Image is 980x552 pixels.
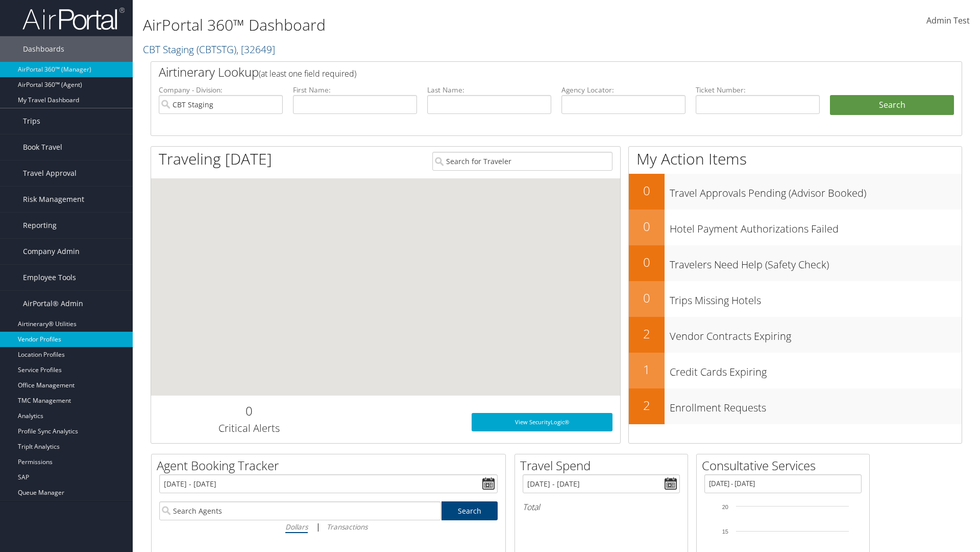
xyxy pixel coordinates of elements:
[629,317,962,353] a: 2Vendor Contracts Expiring
[22,7,125,31] img: airportal-logo.png
[427,85,551,95] label: Last Name:
[23,160,77,186] span: Travel Approval
[159,501,441,520] input: Search Agents
[629,210,962,245] a: 0Hotel Payment Authorizations Failed
[670,396,962,415] h3: Enrollment Requests
[23,134,62,160] span: Book Travel
[143,14,694,36] h1: AirPortal 360™ Dashboard
[159,63,887,81] h2: Airtinerary Lookup
[702,457,869,474] h2: Consultative Services
[670,252,962,272] h3: Travelers Need Help (Safety Check)
[722,504,728,510] tspan: 20
[696,85,820,95] label: Ticket Number:
[23,187,84,212] span: Risk Management
[926,5,970,37] a: Admin Test
[157,457,505,474] h2: Agent Booking Tracker
[432,152,612,171] input: Search for Traveler
[670,288,962,308] h3: Trips Missing Hotels
[629,281,962,317] a: 0Trips Missing Hotels
[629,182,665,199] h2: 0
[629,289,665,307] h2: 0
[143,42,275,56] a: CBT Staging
[629,174,962,210] a: 0Travel Approvals Pending (Advisor Booked)
[670,360,962,379] h3: Credit Cards Expiring
[629,353,962,388] a: 1Credit Cards Expiring
[327,522,367,532] i: Transactions
[23,265,76,290] span: Employee Tools
[629,325,665,342] h2: 2
[23,239,80,264] span: Company Admin
[629,388,962,424] a: 2Enrollment Requests
[23,213,57,238] span: Reporting
[197,42,236,56] span: ( CBTSTG )
[629,254,665,271] h2: 0
[159,421,339,435] h3: Critical Alerts
[236,42,275,56] span: , [ 32649 ]
[159,148,272,170] h1: Traveling [DATE]
[830,95,954,116] button: Search
[670,217,962,236] h3: Hotel Payment Authorizations Failed
[670,181,962,200] h3: Travel Approvals Pending (Advisor Booked)
[520,457,688,474] h2: Travel Spend
[285,522,308,532] i: Dollars
[259,68,356,79] span: (at least one field required)
[293,85,417,95] label: First Name:
[159,520,498,533] div: |
[472,413,612,431] a: View SecurityLogic®
[159,85,283,95] label: Company - Division:
[629,397,665,414] h2: 2
[670,324,962,343] h3: Vendor Contracts Expiring
[629,148,962,170] h1: My Action Items
[442,501,498,520] a: Search
[23,36,64,62] span: Dashboards
[629,361,665,378] h2: 1
[23,291,83,316] span: AirPortal® Admin
[159,402,339,420] h2: 0
[629,218,665,235] h2: 0
[629,245,962,281] a: 0Travelers Need Help (Safety Check)
[23,108,40,134] span: Trips
[523,501,680,513] h6: Total
[561,85,685,95] label: Agency Locator:
[926,15,970,26] span: Admin Test
[722,528,728,535] tspan: 15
